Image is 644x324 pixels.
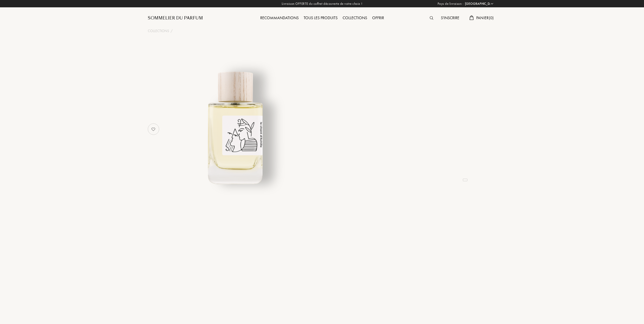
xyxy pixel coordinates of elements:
a: Collections [340,15,370,20]
div: Recommandations [258,15,301,21]
div: Collections [340,15,370,21]
a: Offrir [370,15,387,20]
a: Recommandations [258,15,301,20]
a: Sommelier du Parfum [148,15,203,21]
img: undefined undefined [172,64,297,189]
img: no_like_p.png [148,124,158,134]
div: / [171,28,173,34]
span: Pays de livraison : [438,1,464,6]
img: cart.svg [469,15,473,20]
a: Tous les produits [301,15,340,20]
div: Tous les produits [301,15,340,21]
div: S'inscrire [438,15,462,21]
span: Panier ( 0 ) [476,15,494,20]
img: arrow_w.png [490,2,494,6]
div: Offrir [370,15,387,21]
a: S'inscrire [438,15,462,20]
img: search_icn.svg [430,16,433,20]
a: Collections [148,28,169,34]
